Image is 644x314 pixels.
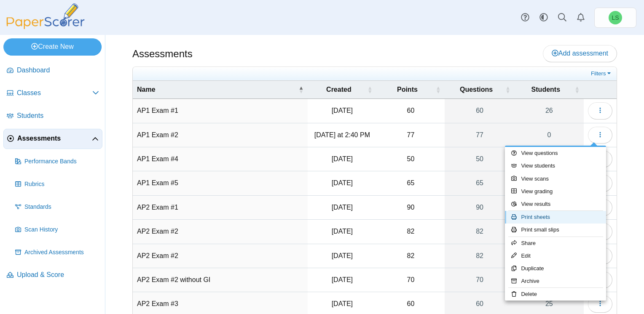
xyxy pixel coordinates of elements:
a: Students [3,106,102,126]
span: Points : Activate to sort [435,85,440,94]
span: Dashboard [17,66,99,75]
a: Duplicate [505,262,606,275]
span: Points [381,85,434,94]
a: PaperScorer [3,23,88,30]
a: 77 [445,123,514,147]
a: View results [505,198,606,210]
time: Jun 26, 2025 at 1:42 PM [332,276,353,283]
a: Performance Bands [12,152,102,172]
td: AP2 Exam #2 [133,220,308,244]
span: Students [519,85,573,94]
span: Archived Assessments [24,248,99,257]
td: 60 [376,99,445,123]
td: AP2 Exam #2 without GI [133,268,308,292]
a: View scans [505,173,606,185]
span: Rubrics [24,180,99,189]
td: AP1 Exam #2 [133,123,308,147]
a: 0 [515,123,584,147]
td: 90 [376,196,445,220]
a: 26 [515,99,584,122]
time: Oct 6, 2025 at 2:40 PM [314,131,370,138]
a: Upload & Score [3,265,102,285]
a: 82 [445,244,514,268]
a: Add assessment [543,45,617,62]
a: 50 [445,147,514,171]
a: View questions [505,147,606,160]
span: Upload & Score [17,270,99,279]
img: PaperScorer [3,3,88,29]
a: 60 [445,99,514,122]
time: Mar 31, 2025 at 11:48 AM [332,300,353,307]
time: Jun 4, 2025 at 2:20 PM [332,204,353,211]
td: AP1 Exam #5 [133,171,308,195]
td: 70 [376,268,445,292]
a: Edit [505,250,606,262]
time: Mar 11, 2025 at 2:30 PM [332,252,353,259]
a: Share [505,237,606,250]
span: Questions [449,85,503,94]
td: AP2 Exam #1 [133,196,308,220]
td: 82 [376,244,445,268]
a: View students [505,160,606,172]
a: 70 [445,268,514,292]
td: 65 [376,171,445,195]
span: Assessments [17,134,92,143]
td: 50 [376,147,445,171]
a: Classes [3,83,102,104]
td: 77 [376,123,445,147]
time: Mar 24, 2025 at 11:48 AM [332,155,353,162]
time: Mar 10, 2025 at 10:59 AM [332,228,353,235]
span: Created [312,85,365,94]
a: Rubrics [12,174,102,194]
span: Questions : Activate to sort [505,85,510,94]
a: Filters [589,69,614,78]
a: Print sheets [505,211,606,224]
a: 65 [445,171,514,195]
td: 82 [376,220,445,244]
a: Scan History [12,220,102,240]
span: Lori Scott [612,15,619,21]
a: Lori Scott [594,8,636,28]
span: Students [17,111,99,120]
a: Delete [505,288,606,301]
span: Name : Activate to invert sorting [298,85,303,94]
td: AP1 Exam #4 [133,147,308,171]
a: 90 [445,196,514,219]
a: Archived Assessments [12,242,102,263]
span: Scan History [24,226,99,234]
a: View grading [505,185,606,198]
a: Assessments [3,129,102,149]
a: Create New [3,38,102,55]
span: Lori Scott [609,11,622,24]
a: Dashboard [3,61,102,81]
span: Add assessment [552,50,608,57]
span: Students : Activate to sort [574,85,580,94]
a: Alerts [572,8,590,27]
time: Jan 30, 2025 at 2:26 PM [332,107,353,114]
a: Archive [505,275,606,287]
time: Apr 16, 2025 at 12:10 PM [332,179,353,186]
span: Classes [17,88,92,98]
a: 82 [445,220,514,243]
span: Standards [24,203,99,211]
h1: Assessments [132,47,193,61]
td: AP1 Exam #1 [133,99,308,123]
span: Name [137,85,297,94]
td: AP2 Exam #2 [133,244,308,268]
a: Standards [12,197,102,217]
a: Print small slips [505,224,606,236]
span: Created : Activate to sort [367,85,372,94]
span: Performance Bands [24,157,99,166]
